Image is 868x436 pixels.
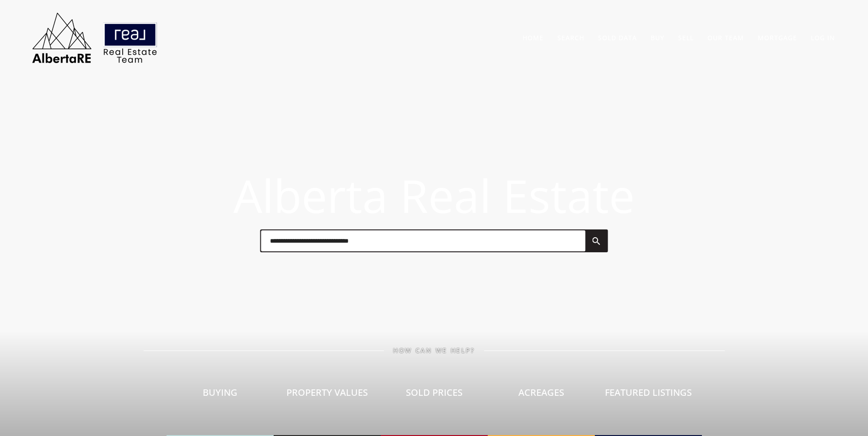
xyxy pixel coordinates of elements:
[488,354,595,436] a: Acreages
[598,33,637,42] a: Sold Data
[595,354,702,436] a: Featured Listings
[518,386,564,399] span: Acreages
[557,33,584,42] a: Search
[707,33,744,42] a: Our Team
[605,386,692,399] span: Featured Listings
[167,354,274,436] a: Buying
[203,386,237,399] span: Buying
[406,386,463,399] span: Sold Prices
[26,9,163,66] img: AlbertaRE Real Estate Team | Real Broker
[811,33,835,42] a: Log In
[381,354,488,436] a: Sold Prices
[523,33,544,42] a: Home
[286,386,368,399] span: Property Values
[678,33,694,42] a: Sell
[274,354,381,436] a: Property Values
[758,33,797,42] a: Mortgage
[651,33,664,42] a: Buy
